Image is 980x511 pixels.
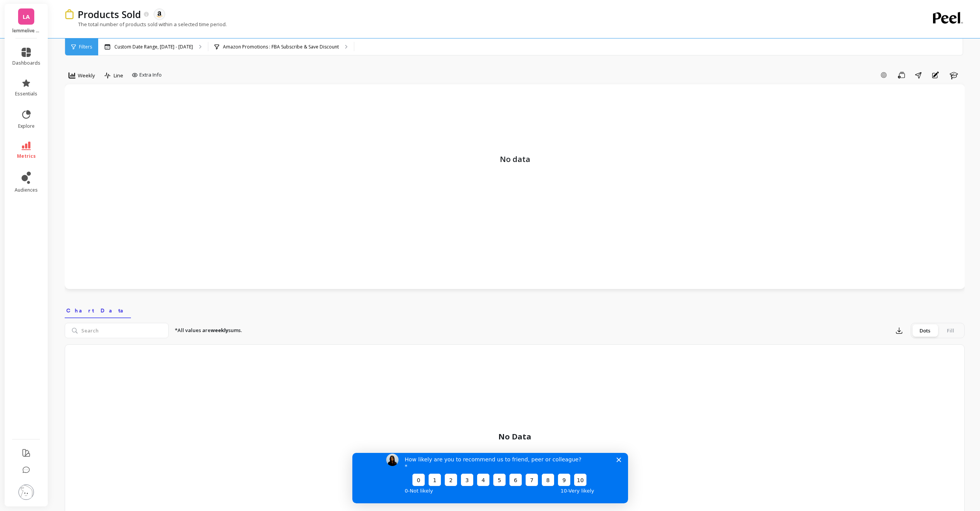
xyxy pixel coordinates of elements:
[156,11,163,18] img: api.amazon.svg
[65,323,169,338] input: Search
[498,431,531,442] p: No Data
[15,187,38,193] span: audiences
[175,327,242,334] p: *All values are sums.
[211,327,228,334] strong: weekly
[72,92,957,165] p: No data
[66,307,129,314] span: Chart Data
[912,324,938,337] div: Dots
[65,21,227,28] p: The total number of products sold within a selected time period.
[223,44,339,50] p: Amazon Promotions : FBA Subscribe & Save Discount
[17,153,36,159] span: metrics
[65,9,74,19] img: header icon
[18,123,35,129] span: explore
[12,60,40,66] span: dashboards
[18,484,34,500] img: profile picture
[78,8,141,21] p: Products Sold
[15,91,37,97] span: essentials
[114,72,123,79] span: Line
[78,72,95,79] span: Weekly
[139,71,162,79] span: Extra Info
[65,301,965,318] nav: Tabs
[938,324,963,337] div: Fill
[79,44,92,50] span: Filters
[114,44,193,50] p: Custom Date Range, [DATE] - [DATE]
[352,453,628,503] iframe: Survey by Kateryna from Peel
[23,12,30,21] span: LA
[12,28,40,34] p: lemmelive - Amazon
